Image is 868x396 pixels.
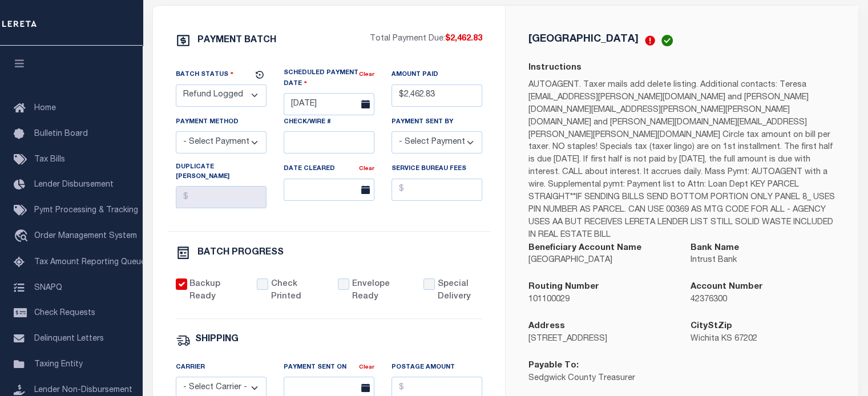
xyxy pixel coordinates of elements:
label: Service Bureau Fees [391,164,466,174]
span: Tax Bills [34,156,65,164]
label: Carrier [176,363,205,373]
span: Bulletin Board [34,130,88,138]
span: Home [34,104,56,112]
label: Envelope Ready [352,278,396,304]
label: Address [528,320,565,333]
label: Payment Sent On [284,363,346,373]
span: Lender Disbursement [34,181,114,189]
label: Backup Ready [189,278,229,304]
a: Clear [359,166,374,172]
span: Order Management System [34,232,137,240]
span: Lender Non-Disbursement [34,386,132,394]
p: [STREET_ADDRESS] [528,333,673,346]
label: Check/Wire # [284,118,331,127]
span: Check Requests [34,309,95,317]
p: Total Payment Due: [370,33,482,46]
h6: SHIPPING [195,335,239,345]
label: CityStZip [691,320,732,333]
label: Bank Name [691,242,739,255]
p: Intrust Bank [691,254,835,267]
a: Clear [359,365,374,370]
label: Special Delivery [438,278,482,304]
label: Postage Amount [391,363,455,373]
label: Instructions [528,62,582,75]
label: Batch Status [176,69,234,80]
label: Payable To: [528,359,579,373]
label: Duplicate [PERSON_NAME] [176,163,267,181]
label: Check Printed [271,278,310,304]
label: Amount Paid [391,70,438,80]
p: [GEOGRAPHIC_DATA] [528,254,673,267]
p: Sedgwick County Treasurer [528,373,673,385]
span: Pymt Processing & Tracking [34,207,138,215]
label: Routing Number [528,281,599,294]
label: Payment Method [176,118,239,127]
i: travel_explore [14,229,32,244]
span: SNAPQ [34,284,62,292]
h6: PAYMENT BATCH [197,36,276,45]
span: Tax Amount Reporting Queue [34,258,146,266]
label: Date Cleared [284,164,335,174]
p: 42376300 [691,294,835,306]
span: Taxing Entity [34,361,83,369]
label: Scheduled Payment Date [284,68,359,88]
a: Clear [359,72,374,78]
h6: BATCH PROGRESS [197,248,284,257]
label: Account Number [691,281,763,294]
span: Delinquent Letters [34,335,104,343]
h5: [GEOGRAPHIC_DATA] [528,34,639,45]
p: 101100029 [528,294,673,306]
span: $2,462.83 [445,35,482,43]
p: AUTOAGENT. Taxer mails add delete listing. Additional contacts: Teresa [EMAIL_ADDRESS][PERSON_NAM... [528,79,835,242]
label: Payment Sent By [391,118,453,127]
p: Wichita KS 67202 [691,333,835,346]
input: $ [391,84,482,107]
img: check-icon-green.svg [661,35,673,46]
input: $ [176,186,267,208]
label: Beneficiary Account Name [528,242,641,255]
input: $ [391,179,482,201]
